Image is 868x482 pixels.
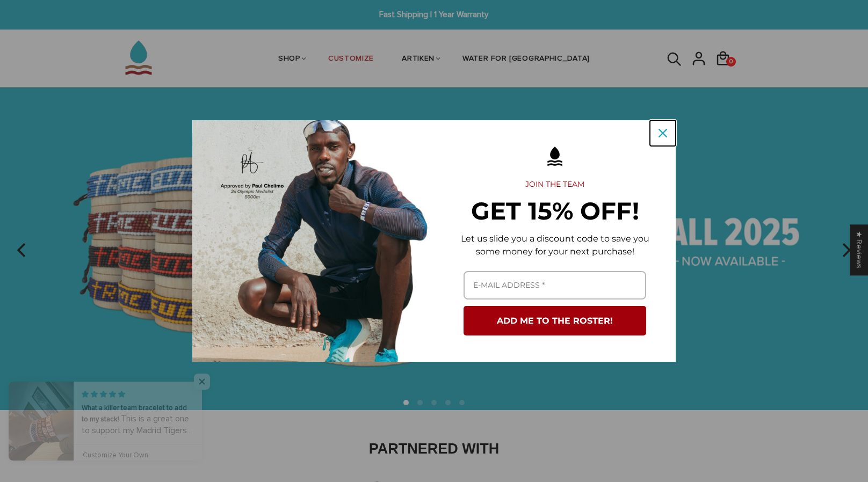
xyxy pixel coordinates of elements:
[451,232,659,258] p: Let us slide you a discount code to save you some money for your next purchase!
[650,120,676,146] button: Close
[464,271,646,300] input: Email field
[471,196,639,225] strong: GET 15% OFF!
[464,306,646,335] button: ADD ME TO THE ROSTER!
[659,129,667,137] svg: close icon
[451,180,659,189] h2: JOIN THE TEAM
